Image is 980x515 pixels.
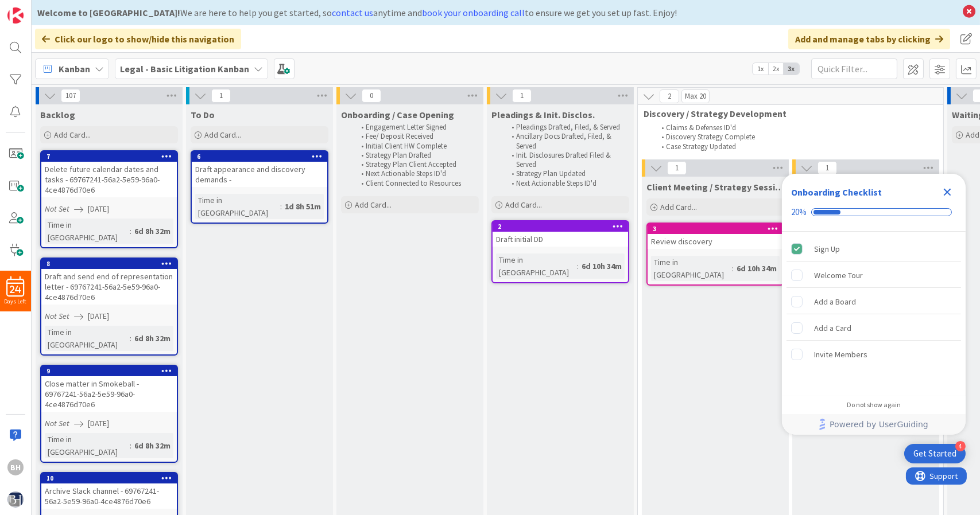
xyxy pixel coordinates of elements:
[648,224,783,249] div: 3Review discovery
[41,259,177,269] div: 8
[685,93,706,99] div: Max 20
[655,123,931,132] li: Claims & Defenses ID'd
[10,286,21,294] span: 24
[131,332,173,345] div: 6d 8h 32m
[734,262,780,275] div: 6d 10h 34m
[493,232,628,247] div: Draft initial DD
[41,366,177,376] div: 9
[667,161,687,175] span: 1
[784,63,799,75] span: 3x
[814,295,856,309] div: Add a Board
[496,253,577,279] div: Time in [GEOGRAPHIC_DATA]
[45,204,69,214] i: Not Set
[814,348,867,361] div: Invite Members
[505,151,627,170] li: Init. Disclosures Drafted Filed & Served
[660,202,697,212] span: Add Card...
[130,332,131,345] span: :
[655,132,931,142] li: Discovery Strategy Complete
[505,123,627,132] li: Pleadings Drafted, Filed, & Served
[88,203,109,215] span: [DATE]
[787,342,961,367] div: Invite Members is incomplete.
[644,108,929,119] span: Discovery / Strategy Development
[938,183,956,201] div: Close Checklist
[655,142,931,151] li: Case Strategy Updated
[791,207,807,217] div: 20%
[505,169,627,178] li: Strategy Plan Updated
[88,310,109,322] span: [DATE]
[192,151,327,162] div: 6
[45,311,69,321] i: Not Set
[24,2,52,15] span: Support
[830,418,928,431] span: Powered by UserGuiding
[788,29,950,49] div: Add and manage tabs by clicking
[61,89,80,103] span: 107
[782,232,966,393] div: Checklist items
[120,63,249,75] b: Legal - Basic Litigation Kanban
[280,200,282,213] span: :
[47,474,177,482] div: 10
[192,151,327,187] div: 6Draft appearance and discovery demands -
[191,150,328,224] a: 6Draft appearance and discovery demands -Time in [GEOGRAPHIC_DATA]:1d 8h 51m
[45,418,69,428] i: Not Set
[814,242,840,256] div: Sign Up
[955,441,966,451] div: 4
[498,223,628,231] div: 2
[41,473,177,509] div: 10Archive Slack channel - 69767241-56a2-5e59-96a0-4ce4876d70e6
[7,459,24,475] div: BH
[47,260,177,268] div: 8
[41,259,177,305] div: 8Draft and send end of representation letter - 69767241-56a2-5e59-96a0-4ce4876d70e6
[491,220,629,283] a: 2Draft initial DDTime in [GEOGRAPHIC_DATA]:6d 10h 34m
[7,7,24,24] img: Visit kanbanzone.com
[814,268,863,282] div: Welcome Tour
[355,160,477,169] li: Strategy Plan Client Accepted
[505,200,542,210] span: Add Card...
[782,174,966,435] div: Checklist Container
[787,236,961,262] div: Sign Up is complete.
[47,153,177,161] div: 7
[646,181,784,193] span: Client Meeting / Strategy Session
[45,219,130,244] div: Time in [GEOGRAPHIC_DATA]
[41,366,177,412] div: 9Close matter in Smokeball - 69767241-56a2-5e59-96a0-4ce4876d70e6
[491,109,595,120] span: Pleadings & Init. Disclos.
[355,169,477,178] li: Next Actionable Steps ID'd
[732,262,734,275] span: :
[37,7,180,18] b: Welcome to [GEOGRAPHIC_DATA]!
[192,162,327,187] div: Draft appearance and discovery demands -
[653,225,783,233] div: 3
[7,491,24,508] img: avatar
[787,263,961,288] div: Welcome Tour is incomplete.
[191,109,215,120] span: To Do
[59,62,90,76] span: Kanban
[782,414,966,435] div: Footer
[195,194,280,219] div: Time in [GEOGRAPHIC_DATA]
[753,63,768,75] span: 1x
[355,200,392,210] span: Add Card...
[814,321,851,335] div: Add a Card
[355,142,477,151] li: Initial Client HW Complete
[131,225,173,237] div: 6d 8h 32m
[646,223,784,286] a: 3Review discoveryTime in [GEOGRAPHIC_DATA]:6d 10h 34m
[41,269,177,305] div: Draft and send end of representation letter - 69767241-56a2-5e59-96a0-4ce4876d70e6
[204,130,241,140] span: Add Card...
[577,260,579,272] span: :
[40,109,75,120] span: Backlog
[648,224,783,234] div: 3
[579,260,625,272] div: 6d 10h 34m
[787,289,961,314] div: Add a Board is incomplete.
[40,150,178,248] a: 7Delete future calendar dates and tasks - 69767241-56a2-5e59-96a0-4ce4876d70e6Not Set[DATE]Time i...
[40,257,178,356] a: 8Draft and send end of representation letter - 69767241-56a2-5e59-96a0-4ce4876d70e6Not Set[DATE]T...
[37,6,957,19] div: We are here to help you get started, so anytime and to ensure we get you set up fast. Enjoy!
[648,234,783,249] div: Review discovery
[493,221,628,232] div: 2
[651,256,732,281] div: Time in [GEOGRAPHIC_DATA]
[130,439,131,452] span: :
[913,448,956,459] div: Get Started
[341,109,454,120] span: Onboarding / Case Opening
[362,89,381,103] span: 0
[787,315,961,341] div: Add a Card is incomplete.
[791,185,882,199] div: Onboarding Checklist
[130,225,131,237] span: :
[904,444,966,463] div: Open Get Started checklist, remaining modules: 4
[211,89,231,103] span: 1
[45,326,130,351] div: Time in [GEOGRAPHIC_DATA]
